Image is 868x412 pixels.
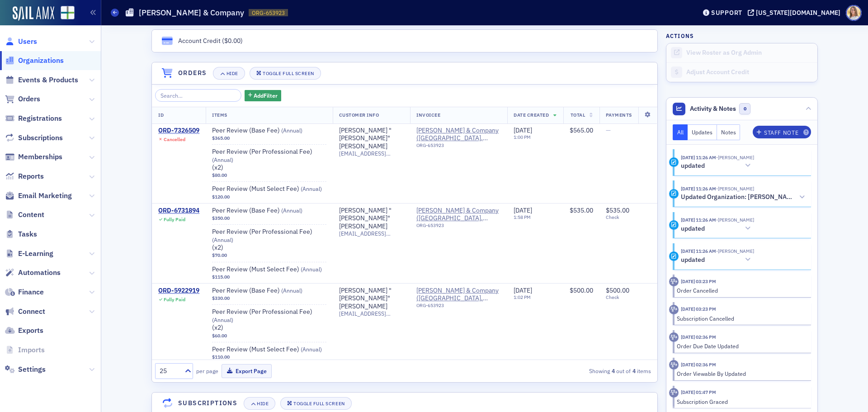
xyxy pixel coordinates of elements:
[416,287,501,312] span: Moody & Company (Odenville, AL)
[212,308,326,331] a: Peer Review (Per Professional Fee) (Annual)(x2)
[416,287,501,303] a: [PERSON_NAME] & Company ([GEOGRAPHIC_DATA], [GEOGRAPHIC_DATA])
[18,307,45,317] span: Connect
[18,365,46,374] span: Settings
[570,206,593,214] span: $535.00
[222,364,272,378] button: Export Page
[158,207,199,215] a: ORD-6731894
[631,367,637,375] strong: 4
[571,112,585,118] span: Total
[846,5,862,21] span: Profile
[5,249,53,259] a: E-Learning
[18,191,72,201] span: Email Marketing
[18,94,40,104] span: Orders
[213,67,245,80] button: Hide
[339,230,404,237] span: [EMAIL_ADDRESS][DOMAIN_NAME]
[669,157,679,167] div: Update
[669,251,679,261] div: Update
[18,287,44,297] span: Finance
[514,294,531,300] time: 1:02 PM
[212,354,230,360] span: $110.00
[18,37,37,47] span: Users
[416,287,501,303] span: Moody & Company (Odenville, AL)
[717,124,741,140] button: Notes
[160,366,179,376] div: 25
[748,9,844,16] button: [US_STATE][DOMAIN_NAME]
[212,308,326,324] span: Peer Review (Per Professional Fee)
[61,6,75,20] img: SailAMX
[18,249,53,259] span: E-Learning
[18,114,62,123] span: Registrations
[212,236,233,243] span: ( Annual )
[681,361,716,368] time: 5/1/2025 02:36 PM
[212,172,227,178] span: $80.00
[18,75,78,85] span: Events & Products
[339,127,404,151] div: [PERSON_NAME] "[PERSON_NAME]" [PERSON_NAME]
[688,124,717,140] button: Updates
[570,126,593,134] span: $565.00
[416,207,501,232] span: Moody & Company (Odenville, AL)
[301,185,322,192] span: ( Annual )
[666,32,694,40] h4: Actions
[18,345,45,355] span: Imports
[492,367,651,375] div: Showing out of items
[212,228,326,244] span: Peer Review (Per Professional Fee)
[711,9,742,17] div: Support
[677,286,805,294] div: Order Cancelled
[212,194,230,200] span: $120.00
[158,287,199,295] a: ORD-5922919
[669,277,679,286] div: Activity
[416,112,440,118] span: Invoicee
[212,274,230,280] span: $115.00
[252,9,285,17] span: ORG-653923
[570,286,593,294] span: $500.00
[677,342,805,350] div: Order Due Date Updated
[54,6,75,21] a: View Homepage
[5,229,37,239] a: Tasks
[5,365,46,374] a: Settings
[756,9,840,17] div: [US_STATE][DOMAIN_NAME]
[339,207,404,231] a: [PERSON_NAME] "[PERSON_NAME]" [PERSON_NAME]
[293,401,344,406] div: Toggle Full Screen
[514,126,532,134] span: [DATE]
[416,207,501,223] span: Moody & Company (Odenville, AL)
[5,37,37,47] a: Users
[339,310,404,317] span: [EMAIL_ADDRESS][DOMAIN_NAME]
[5,268,61,278] a: Automations
[681,225,705,233] h5: updated
[416,127,501,152] span: Moody & Company (Odenville, AL)
[244,397,275,410] button: Hide
[669,332,679,342] div: Activity
[13,6,54,21] img: SailAMX
[669,189,679,199] div: Activity
[339,287,404,311] a: [PERSON_NAME] "[PERSON_NAME]" [PERSON_NAME]
[416,207,501,223] a: [PERSON_NAME] & Company ([GEOGRAPHIC_DATA], [GEOGRAPHIC_DATA])
[606,206,629,214] span: $535.00
[212,112,227,118] span: Items
[5,191,72,201] a: Email Marketing
[212,333,227,339] span: $60.00
[178,68,207,78] h4: Orders
[681,306,716,312] time: 7/28/2025 03:23 PM
[5,326,43,336] a: Exports
[610,367,616,375] strong: 4
[212,295,230,301] span: $330.00
[212,207,326,215] a: Peer Review (Base Fee) (Annual)
[257,401,269,406] div: Hide
[212,135,230,141] span: $365.00
[245,90,282,101] button: AddFilter
[5,75,78,85] a: Events & Products
[681,193,805,202] button: Updated Organization: [PERSON_NAME] & Company ([GEOGRAPHIC_DATA], [GEOGRAPHIC_DATA])
[5,94,40,104] a: Orders
[339,112,379,118] span: Customer Info
[5,114,62,123] a: Registrations
[224,37,241,45] span: $0.00
[178,36,243,46] div: Account Credit ( )
[18,133,63,143] span: Subscriptions
[677,369,805,378] div: Order Viewable By Updated
[681,389,716,395] time: 5/1/2025 01:47 PM
[514,206,532,214] span: [DATE]
[212,316,233,323] span: ( Annual )
[212,185,326,193] span: Peer Review (Must Select Fee)
[254,91,278,99] span: Add Filter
